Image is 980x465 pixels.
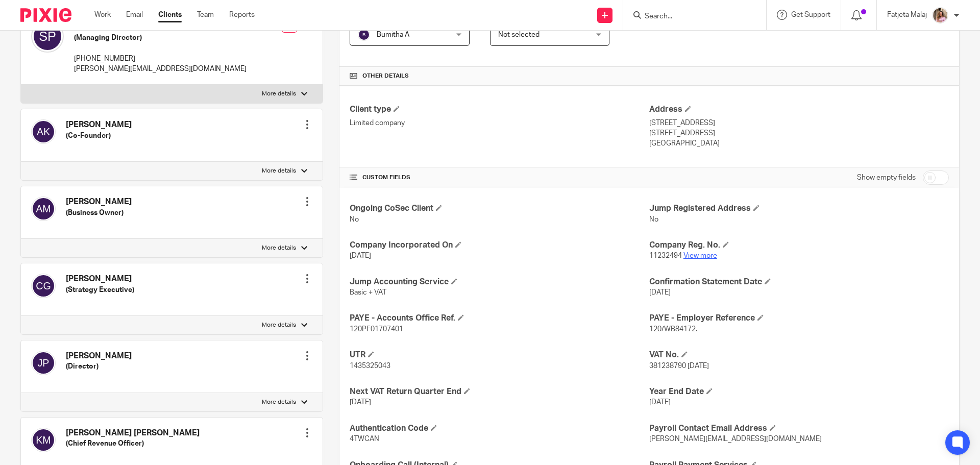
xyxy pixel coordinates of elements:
h4: Company Incorporated On [350,240,649,251]
span: 11232494 [649,252,682,259]
h4: CUSTOM FIELDS [350,174,649,182]
span: 120PF01707401 [350,326,403,333]
a: View more [683,252,717,259]
span: 1435325043 [350,362,390,370]
h5: (Chief Revenue Officer) [66,438,200,449]
h4: Ongoing CoSec Client [350,203,649,214]
span: 381238790 [DATE] [649,362,709,370]
img: svg%3E [31,428,56,452]
p: More details [262,167,296,175]
p: More details [262,398,296,406]
h5: (Co-Founder) [66,131,132,141]
h4: [PERSON_NAME] [PERSON_NAME] [66,428,200,438]
h5: (Director) [66,361,132,372]
img: Pixie [20,8,71,22]
input: Search [644,12,736,21]
a: Clients [158,10,182,20]
img: svg%3E [31,20,64,53]
h4: [PERSON_NAME] [66,197,132,207]
span: Other details [362,72,409,80]
img: svg%3E [31,119,56,144]
h4: Client type [350,104,649,115]
h5: (Strategy Executive) [66,285,134,295]
h4: Jump Registered Address [649,203,949,214]
h4: Authentication Code [350,423,649,434]
h4: UTR [350,350,649,360]
p: More details [262,321,296,329]
p: Limited company [350,118,649,128]
span: [DATE] [649,399,671,406]
h5: (Business Owner) [66,208,132,218]
span: [PERSON_NAME][EMAIL_ADDRESS][DOMAIN_NAME] [649,435,822,443]
img: svg%3E [358,29,370,41]
h4: Company Reg. No. [649,240,949,251]
h4: Jump Accounting Service [350,277,649,287]
span: No [350,216,359,223]
p: More details [262,90,296,98]
h5: (Managing Director) [74,33,247,43]
span: Bumitha A [377,31,409,38]
p: [PERSON_NAME][EMAIL_ADDRESS][DOMAIN_NAME] [74,64,247,74]
a: Reports [229,10,255,20]
a: Team [197,10,214,20]
span: 4TWCAN [350,435,379,443]
h4: Address [649,104,949,115]
p: [STREET_ADDRESS] [649,118,949,128]
img: svg%3E [31,351,56,375]
a: Work [94,10,111,20]
p: Fatjeta Malaj [887,10,927,20]
h4: Confirmation Statement Date [649,277,949,287]
img: svg%3E [31,274,56,298]
h4: [PERSON_NAME] [66,119,132,130]
p: [PHONE_NUMBER] [74,54,247,64]
span: [DATE] [350,252,371,259]
span: Basic + VAT [350,289,386,296]
h4: VAT No. [649,350,949,360]
h4: [PERSON_NAME] [66,274,134,284]
h4: Payroll Contact Email Address [649,423,949,434]
span: Not selected [498,31,540,38]
h4: PAYE - Accounts Office Ref. [350,313,649,324]
span: [DATE] [649,289,671,296]
span: 120/WB84172. [649,326,697,333]
span: [DATE] [350,399,371,406]
span: No [649,216,658,223]
h4: Year End Date [649,386,949,397]
img: svg%3E [31,197,56,221]
a: Email [126,10,143,20]
label: Show empty fields [857,173,916,183]
p: More details [262,244,296,252]
h4: Next VAT Return Quarter End [350,386,649,397]
p: [GEOGRAPHIC_DATA] [649,138,949,149]
h4: [PERSON_NAME] [66,351,132,361]
h4: PAYE - Employer Reference [649,313,949,324]
span: Get Support [791,11,830,18]
p: [STREET_ADDRESS] [649,128,949,138]
img: MicrosoftTeams-image%20(5).png [932,7,948,23]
